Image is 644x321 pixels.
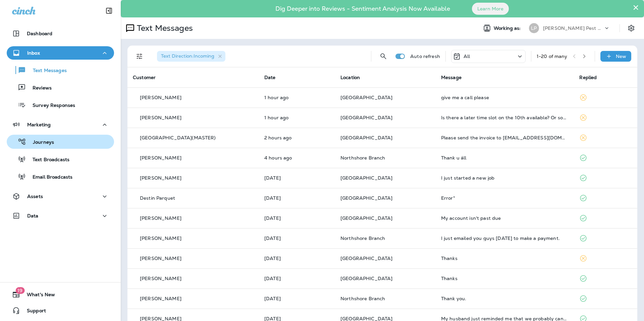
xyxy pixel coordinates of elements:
div: Error* [441,195,569,201]
span: [GEOGRAPHIC_DATA] [340,275,392,281]
span: [GEOGRAPHIC_DATA] [340,195,392,201]
span: Message [441,74,462,80]
div: Thanks [441,276,569,281]
span: Location [340,74,360,80]
p: Dig Deeper into Reviews - Sentiment Analysis Now Available [256,8,470,10]
span: Support [20,308,46,316]
p: Oct 2, 2025 11:22 AM [264,276,330,281]
div: I just emailed you guys yesterday to make a payment. [441,236,569,241]
p: Oct 5, 2025 12:19 PM [264,195,330,201]
p: Text Messages [26,68,67,74]
p: Auto refresh [410,54,440,59]
p: Text Messages [134,23,193,33]
button: Data [7,209,114,222]
p: Oct 6, 2025 01:21 PM [264,95,330,100]
div: Is there a later time slot on the 10th available? Or something sooner this week? [441,115,569,120]
span: [GEOGRAPHIC_DATA] [340,135,392,141]
span: Northshore Branch [340,155,385,161]
p: [PERSON_NAME] [140,215,181,221]
button: Journeys [7,135,114,149]
span: Northshore Branch [340,296,385,302]
div: Text Direction:Incoming [157,51,225,62]
p: Destin Parquet [140,195,175,201]
p: Marketing [27,122,51,127]
p: Oct 5, 2025 02:13 PM [264,175,330,181]
span: [GEOGRAPHIC_DATA] [340,115,392,121]
p: Oct 3, 2025 11:57 AM [264,256,330,261]
button: 19What's New [7,288,114,301]
span: [GEOGRAPHIC_DATA] [340,94,392,101]
p: [PERSON_NAME] [140,115,181,120]
p: Inbox [27,50,40,56]
button: Email Broadcasts [7,170,114,184]
span: Replied [579,74,597,80]
div: 1 - 20 of many [537,54,568,59]
button: Assets [7,190,114,203]
div: Thank you. [441,296,569,301]
div: Thanks [441,256,569,261]
button: Support [7,304,114,317]
p: [PERSON_NAME] [140,175,181,181]
p: Email Broadcasts [26,174,72,181]
p: [PERSON_NAME] [140,95,181,100]
span: [GEOGRAPHIC_DATA] [340,215,392,221]
span: Customer [133,74,156,80]
span: Date [264,74,276,80]
div: Thank u áll [441,155,569,160]
p: Oct 5, 2025 12:17 PM [264,215,330,221]
span: Northshore Branch [340,235,385,241]
div: give me a call please [441,95,569,100]
button: Text Messages [7,63,114,77]
span: [GEOGRAPHIC_DATA] [340,255,392,261]
span: 19 [15,287,24,294]
div: I just started a new job [441,175,569,181]
p: [PERSON_NAME] [140,155,181,160]
p: Data [27,213,39,218]
button: Marketing [7,118,114,131]
button: Learn More [472,3,509,15]
button: Reviews [7,80,114,94]
button: Search Messages [377,50,390,63]
p: Text Broadcasts [26,157,69,163]
button: Settings [625,22,637,34]
p: Oct 6, 2025 12:08 PM [264,135,330,140]
p: Reviews [26,85,52,91]
p: New [616,54,626,59]
div: Please send the invoice to ap@1st-lake.com [441,135,569,140]
button: Text Broadcasts [7,152,114,166]
button: Inbox [7,46,114,60]
span: Working as: [494,25,522,31]
span: Text Direction : Incoming [161,53,214,59]
button: Dashboard [7,27,114,40]
div: My account isn't past due [441,215,569,221]
p: [PERSON_NAME] [140,276,181,281]
p: All [464,54,470,59]
p: Oct 6, 2025 01:08 PM [264,115,330,120]
p: Dashboard [27,31,52,36]
span: [GEOGRAPHIC_DATA] [340,175,392,181]
p: [PERSON_NAME] [140,256,181,261]
span: What's New [20,292,55,300]
p: [PERSON_NAME] Pest Control [543,25,603,31]
p: Oct 6, 2025 10:23 AM [264,155,330,160]
p: [GEOGRAPHIC_DATA](MASTER) [140,135,216,140]
p: [PERSON_NAME] [140,296,181,301]
p: Oct 3, 2025 12:38 PM [264,236,330,241]
p: Survey Responses [26,103,75,109]
button: Survey Responses [7,98,114,112]
p: Oct 2, 2025 10:26 AM [264,296,330,301]
p: [PERSON_NAME] [140,236,181,241]
p: Assets [27,194,43,199]
p: Journeys [26,139,54,146]
button: Filters [133,50,146,63]
button: Collapse Sidebar [100,4,118,17]
button: Close [633,2,639,13]
div: LP [529,23,539,33]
